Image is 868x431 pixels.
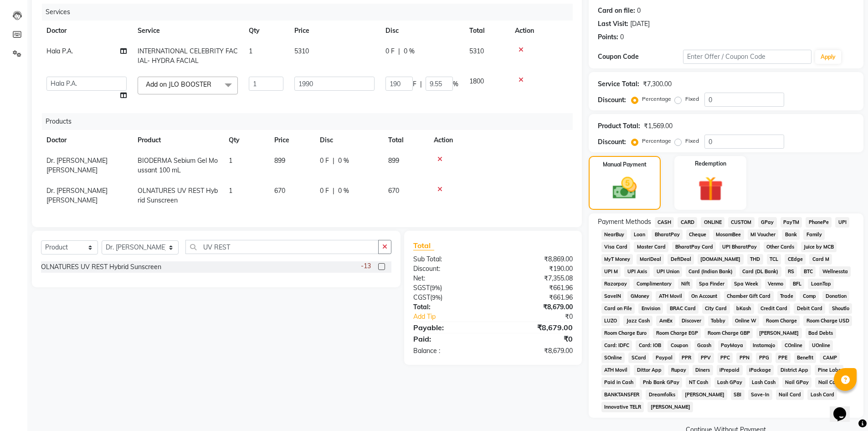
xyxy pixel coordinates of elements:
[695,160,726,168] label: Redemption
[728,217,755,228] span: CUSTOM
[708,316,729,326] span: Tabby
[682,389,727,400] span: [PERSON_NAME]
[835,217,849,228] span: UPI
[794,303,825,314] span: Debit Card
[185,240,379,254] input: Search or Scan
[724,291,774,301] span: Chamber Gift Card
[822,291,849,301] span: Donation
[406,293,493,302] div: ( )
[338,156,349,166] span: 0 %
[785,266,797,277] span: RS
[637,6,641,16] div: 0
[493,264,580,274] div: ₹190.00
[764,242,797,252] span: Other Cards
[668,254,694,265] span: DefiDeal
[41,130,132,151] th: Doctor
[431,284,440,291] span: 9%
[46,156,108,174] span: Dr. [PERSON_NAME] [PERSON_NAME]
[820,353,840,363] span: CAMP
[601,365,631,375] span: ATH Movil
[631,229,648,240] span: Loan
[763,316,800,326] span: Room Charge
[605,174,644,202] img: _cash.svg
[469,47,484,55] span: 5310
[740,266,781,277] span: Card (DL Bank)
[404,47,415,56] span: 0 %
[790,279,804,289] span: BFL
[653,266,682,277] span: UPI Union
[269,130,314,151] th: Price
[758,303,791,314] span: Credit Card
[294,47,309,55] span: 5310
[598,6,635,16] div: Card on file:
[803,229,825,240] span: Family
[338,186,349,196] span: 0 %
[493,254,580,264] div: ₹8,869.00
[601,291,624,301] span: SaveIN
[801,266,816,277] span: BTC
[624,266,650,277] span: UPI Axis
[413,284,430,292] span: SGST
[782,377,812,388] span: Nail GPay
[509,21,573,41] th: Action
[800,291,819,301] span: Comp
[598,52,683,62] div: Coupon Code
[656,316,675,326] span: AmEx
[653,328,701,338] span: Room Charge EGP
[413,241,434,250] span: Total
[406,283,493,293] div: ( )
[776,353,791,363] span: PPE
[601,377,637,388] span: Paid in Cash
[598,95,626,105] div: Discount:
[601,328,650,338] span: Room Charge Euro
[642,137,671,145] label: Percentage
[138,47,238,65] span: INTERNATIONAL CELEBRITY FACIAL- HYDRA FACIAL
[320,156,329,166] span: 0 F
[717,365,743,375] span: iPrepaid
[672,242,716,252] span: BharatPay Card
[601,254,633,265] span: MyT Money
[679,353,694,363] span: PPR
[640,377,682,388] span: Pnb Bank GPay
[829,303,852,314] span: Shoutlo
[603,161,647,169] label: Manual Payment
[623,316,652,326] span: Jazz Cash
[493,283,580,293] div: ₹661.96
[698,254,744,265] span: [DOMAIN_NAME]
[767,254,781,265] span: TCL
[46,47,73,55] span: Hala P.A.
[249,47,252,55] span: 1
[333,156,334,166] span: |
[656,291,685,301] span: ATH Movil
[380,21,464,41] th: Disc
[781,340,805,351] span: COnline
[428,130,573,151] th: Action
[598,32,618,42] div: Points:
[719,242,760,252] span: UPI BharatPay
[688,291,720,301] span: On Account
[718,340,746,351] span: PayMaya
[493,302,580,312] div: ₹8,679.00
[646,389,678,400] span: Dreamfolks
[647,402,693,412] span: [PERSON_NAME]
[634,365,664,375] span: Dittor App
[732,316,760,326] span: Online W
[749,377,779,388] span: Lash Cash
[815,377,843,388] span: Nail Cash
[601,316,620,326] span: LUZO
[274,187,285,195] span: 670
[333,186,334,196] span: |
[508,312,580,322] div: ₹0
[644,121,673,131] div: ₹1,569.00
[630,19,650,29] div: [DATE]
[289,21,380,41] th: Price
[628,353,649,363] span: SCard
[41,262,161,272] div: OLNATURES UV REST Hybrid Sunscreen
[406,346,493,356] div: Balance :
[388,156,399,165] span: 899
[685,95,699,103] label: Fixed
[685,137,699,145] label: Fixed
[229,156,232,165] span: 1
[748,229,779,240] span: MI Voucher
[714,377,745,388] span: Lash GPay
